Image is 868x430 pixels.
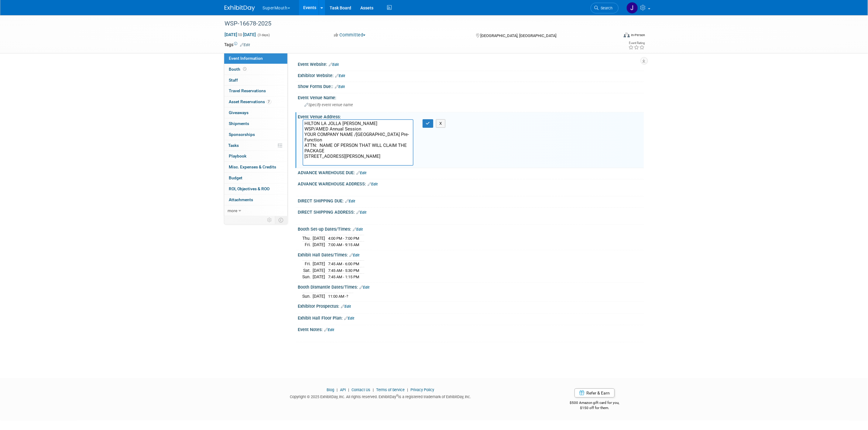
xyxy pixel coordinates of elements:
td: Toggle Event Tabs [275,216,287,224]
span: [DATE] [DATE] [225,32,256,37]
span: | [335,388,339,392]
a: Playbook [224,151,287,161]
a: Refer & Earn [575,388,615,398]
a: Event Information [224,53,287,64]
a: Edit [357,171,367,175]
a: Contact Us [352,388,370,392]
a: Edit [345,199,355,203]
a: Edit [353,227,363,232]
td: [DATE] [313,242,325,248]
span: ROI, Objectives & ROO [229,186,270,191]
div: Exhibit Hall Dates/Times: [298,250,644,258]
span: 11:00 AM - [328,294,348,299]
td: Personalize Event Tab Strip [265,216,275,224]
span: Search [599,6,613,10]
div: Event Rating [628,42,645,45]
span: Booth [229,67,248,72]
a: Edit [345,316,355,320]
a: Privacy Policy [410,388,434,392]
a: Travel Reservations [224,86,287,96]
a: Misc. Expenses & Credits [224,162,287,172]
div: Booth Set-up Dates/Times: [298,225,644,232]
a: Terms of Service [376,388,405,392]
span: 4:00 PM - 7:00 PM [328,236,359,241]
span: Tasks [228,143,239,148]
a: Staff [224,75,287,86]
div: Exhibit Hall Floor Plan: [298,313,644,321]
span: Staff [229,78,238,83]
td: [DATE] [313,267,325,274]
div: Exhibitor Prospectus: [298,302,644,310]
span: (3 days) [257,33,270,37]
td: Fri. [303,261,313,267]
td: Sun. [303,274,313,280]
a: Sponsorships [224,129,287,140]
span: Playbook [229,154,247,158]
a: Attachments [224,195,287,205]
span: | [406,388,410,392]
td: [DATE] [313,235,325,242]
div: In-Person [631,33,645,37]
div: WSP-16678-2025 [223,18,609,29]
sup: ® [396,394,398,397]
td: [DATE] [313,261,325,267]
button: X [436,119,445,128]
a: API [340,388,346,392]
div: ADVANCE WAREHOUSE DUE: [298,168,644,176]
button: Committed [332,32,368,38]
span: Asset Reservations [229,99,271,104]
td: [DATE] [313,293,325,299]
span: ? [347,294,348,299]
td: Sat. [303,267,313,274]
td: Fri. [303,242,313,248]
span: Sponsorships [229,132,255,137]
span: to [238,32,243,37]
a: Tasks [224,140,287,151]
img: ExhibitDay [225,5,255,11]
a: Edit [341,304,351,309]
a: Asset Reservations7 [224,96,287,107]
div: Event Format [583,32,645,41]
span: Budget [229,175,243,180]
span: Event Information [229,56,263,61]
span: 7:00 AM - 9:15 AM [328,242,359,247]
a: ROI, Objectives & ROO [224,184,287,194]
a: Shipments [224,118,287,129]
span: | [347,388,351,392]
a: Budget [224,173,287,183]
a: Edit [335,74,345,78]
span: Shipments [229,121,249,126]
td: [DATE] [313,274,325,280]
td: Thu. [303,235,313,242]
div: DIRECT SHIPPING ADDRESS: [298,208,644,215]
a: Edit [335,85,345,89]
a: Booth [224,64,287,75]
div: Booth Dismantle Dates/Times: [298,283,644,290]
td: Sun. [303,293,313,299]
img: Format-Inperson.png [624,32,630,37]
a: Edit [324,328,335,332]
span: Attachments [229,197,253,202]
span: Booth not reserved yet [242,67,248,71]
a: Edit [368,182,378,186]
a: Giveaways [224,107,287,118]
div: Copyright © 2025 ExhibitDay, Inc. All rights reserved. ExhibitDay is a registered trademark of Ex... [225,393,537,400]
span: Travel Reservations [229,88,266,93]
a: more [224,205,287,216]
a: Edit [357,210,367,215]
div: Exhibitor Website: [298,71,644,79]
a: Blog [327,388,334,392]
span: more [228,208,238,213]
a: Edit [360,285,370,289]
div: Event Website: [298,60,644,68]
a: Edit [350,253,360,257]
div: Event Venue Address: [298,112,644,120]
img: Justin Newborn [626,2,638,14]
span: 7 [267,100,271,104]
a: Edit [240,43,250,47]
div: $150 off for them. [546,405,644,411]
span: Misc. Expenses & Credits [229,164,276,169]
span: 7:45 AM - 5:30 PM [328,268,359,273]
div: Show Forms Due:: [298,82,644,90]
span: [GEOGRAPHIC_DATA], [GEOGRAPHIC_DATA] [480,33,556,38]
